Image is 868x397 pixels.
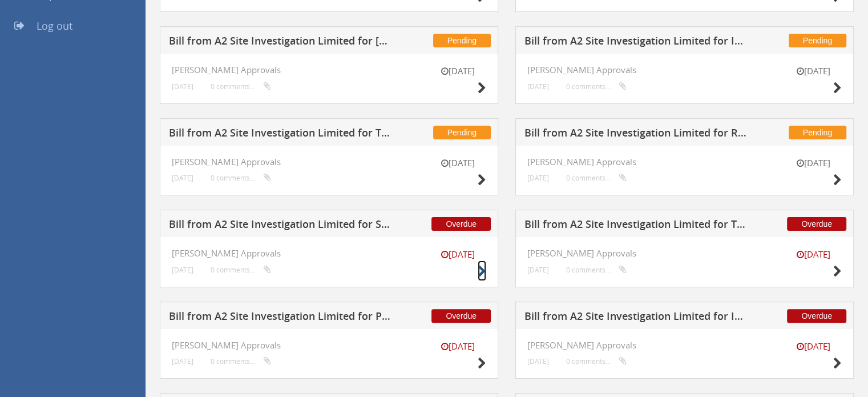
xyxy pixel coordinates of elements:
[785,248,842,260] small: [DATE]
[172,65,486,75] h4: [PERSON_NAME] Approvals
[169,35,393,50] h5: Bill from A2 Site Investigation Limited for [PERSON_NAME]
[566,82,627,91] small: 0 comments...
[527,174,549,182] small: [DATE]
[429,248,486,260] small: [DATE]
[566,357,627,366] small: 0 comments...
[211,357,271,366] small: 0 comments...
[566,266,627,274] small: 0 comments...
[527,357,549,366] small: [DATE]
[169,127,393,142] h5: Bill from A2 Site Investigation Limited for TS Site Investigation Ltd
[429,340,486,352] small: [DATE]
[527,248,842,258] h4: [PERSON_NAME] Approvals
[172,82,193,91] small: [DATE]
[787,309,846,323] span: Overdue
[789,126,846,139] span: Pending
[787,217,846,231] span: Overdue
[785,65,842,77] small: [DATE]
[566,174,627,182] small: 0 comments...
[785,157,842,169] small: [DATE]
[785,340,842,352] small: [DATE]
[169,311,393,325] h5: Bill from A2 Site Investigation Limited for PO5572-I2-01
[429,157,486,169] small: [DATE]
[169,219,393,233] h5: Bill from A2 Site Investigation Limited for Survey Design Services & Assoc Ltd
[172,266,193,274] small: [DATE]
[431,217,491,231] span: Overdue
[527,340,842,350] h4: [PERSON_NAME] Approvals
[524,311,749,325] h5: Bill from A2 Site Investigation Limited for Intersect Surveys
[211,266,271,274] small: 0 comments...
[527,82,549,91] small: [DATE]
[527,266,549,274] small: [DATE]
[211,82,271,91] small: 0 comments...
[172,357,193,366] small: [DATE]
[172,340,486,350] h4: [PERSON_NAME] Approvals
[524,35,749,50] h5: Bill from A2 Site Investigation Limited for I2 Analytical Ltd
[429,65,486,77] small: [DATE]
[433,126,491,139] span: Pending
[37,19,72,33] span: Log out
[211,174,271,182] small: 0 comments...
[524,127,749,142] h5: Bill from A2 Site Investigation Limited for RMS UXO Ltd
[527,65,842,75] h4: [PERSON_NAME] Approvals
[172,174,193,182] small: [DATE]
[172,248,486,258] h4: [PERSON_NAME] Approvals
[433,34,491,47] span: Pending
[789,34,846,47] span: Pending
[172,157,486,167] h4: [PERSON_NAME] Approvals
[524,219,749,233] h5: Bill from A2 Site Investigation Limited for TS Site Investigation Ltd
[431,309,491,323] span: Overdue
[527,157,842,167] h4: [PERSON_NAME] Approvals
